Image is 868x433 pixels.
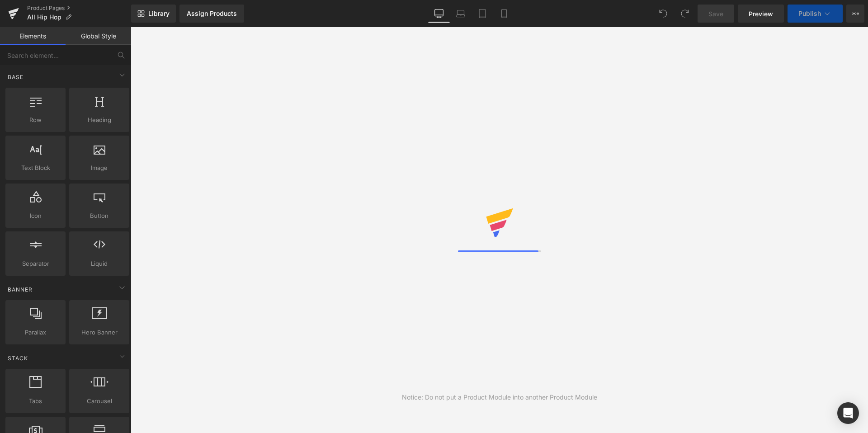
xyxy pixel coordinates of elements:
div: Assign Products [187,10,237,17]
span: Library [148,9,170,18]
button: Publish [788,5,843,23]
span: Publish [798,10,821,17]
a: Preview [738,5,784,23]
span: Parallax [8,328,63,337]
span: Text Block [8,163,63,173]
span: Stack [7,354,29,362]
span: Base [7,73,24,81]
span: Save [708,9,723,19]
a: Product Pages [27,5,131,12]
span: Image [72,163,127,173]
span: Preview [749,9,773,19]
span: Heading [72,115,127,125]
span: Carousel [72,396,127,406]
span: Hero Banner [72,328,127,337]
span: Separator [8,259,63,268]
span: Banner [7,285,33,294]
div: Notice: Do not put a Product Module into another Product Module [402,392,597,402]
a: Tablet [472,5,493,23]
a: Desktop [428,5,450,23]
button: More [846,5,864,23]
span: Tabs [8,396,63,406]
a: Laptop [450,5,472,23]
div: Open Intercom Messenger [837,402,859,424]
span: All Hip Hop [27,14,61,21]
a: Mobile [493,5,515,23]
span: Liquid [72,259,127,268]
button: Redo [676,5,694,23]
span: Button [72,211,127,221]
span: Icon [8,211,63,221]
span: Row [8,115,63,125]
button: Undo [654,5,672,23]
a: Global Style [66,27,131,45]
a: New Library [131,5,176,23]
